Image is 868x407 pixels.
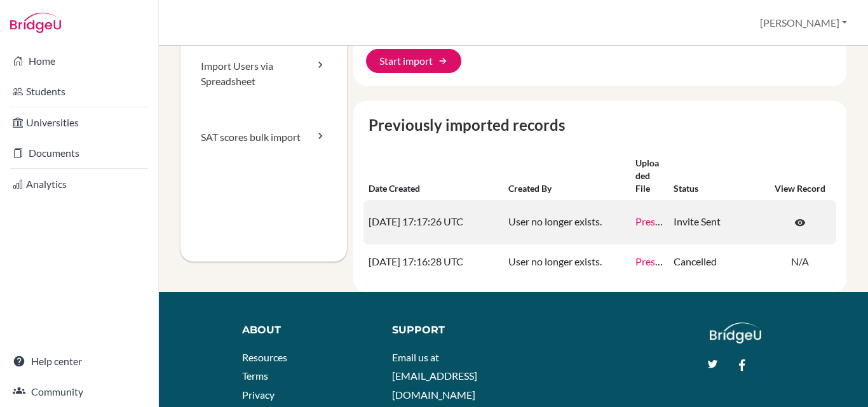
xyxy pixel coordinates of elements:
a: Terms [242,370,268,382]
a: Resources [242,351,287,363]
a: Privacy [242,389,275,401]
a: Analytics [3,171,156,197]
th: Date created [363,152,503,200]
a: Community [3,379,156,404]
td: Invite Sent [668,200,764,244]
a: Email us at [EMAIL_ADDRESS][DOMAIN_NAME] [392,351,477,401]
button: Start import [366,49,461,73]
td: [DATE] 17:17:26 UTC [363,200,503,244]
p: N/A [769,255,831,269]
img: logo_white@2x-f4f0deed5e89b7ecb1c2cc34c3e3d731f90f0f143d5ea2071677605dd97b5244.png [710,323,761,344]
a: Students [3,79,156,104]
div: Support [392,323,501,338]
a: Import Users via Spreadsheet [180,38,347,109]
td: User no longer exists. [503,200,630,244]
th: Uploaded file [630,152,668,200]
a: Click to open the record on its current state [781,210,819,234]
span: visibility [794,217,806,229]
caption: Previously imported records [363,114,836,137]
a: Presidential_school_in_Termez.xlsx [635,215,787,227]
th: Created by [503,152,630,200]
button: [PERSON_NAME] [754,11,853,35]
a: Help center [3,349,156,374]
a: SAT scores bulk import [180,109,347,165]
a: Universities [3,110,156,135]
a: Presidential_school_in_Termez.xlsx [635,255,787,267]
td: Cancelled [668,244,764,279]
a: Home [3,48,156,74]
td: User no longer exists. [503,244,630,279]
th: View record [764,152,836,200]
div: About [242,323,363,338]
th: Status [668,152,764,200]
a: Documents [3,140,156,166]
img: Bridge-U [10,13,61,33]
td: [DATE] 17:16:28 UTC [363,244,503,279]
span: arrow_forward [438,56,448,66]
